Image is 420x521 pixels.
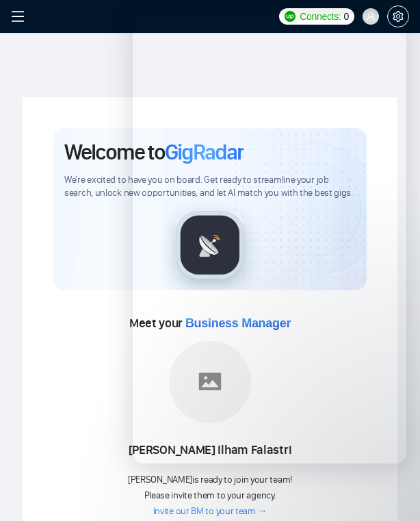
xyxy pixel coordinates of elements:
a: setting [387,11,409,22]
iframe: Intercom live chat [133,14,406,463]
span: 0 [344,9,350,24]
iframe: Intercom live chat [373,474,406,507]
a: Invite our BM to your team → [153,505,267,518]
span: [PERSON_NAME] is ready to join your team! [128,474,292,485]
span: We're excited to have you on board. Get ready to streamline your job search, unlock new opportuni... [64,174,356,200]
h1: Welcome to [64,139,244,166]
span: setting [388,11,408,22]
div: [PERSON_NAME] Ilham Falastri [128,439,292,462]
span: menu [11,10,25,23]
button: setting [387,5,409,27]
span: Meet your [129,316,291,331]
span: Please invite them to your agency. [144,490,276,501]
span: user [366,12,376,21]
img: upwork-logo.png [285,11,296,22]
span: Connects: [300,9,341,24]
